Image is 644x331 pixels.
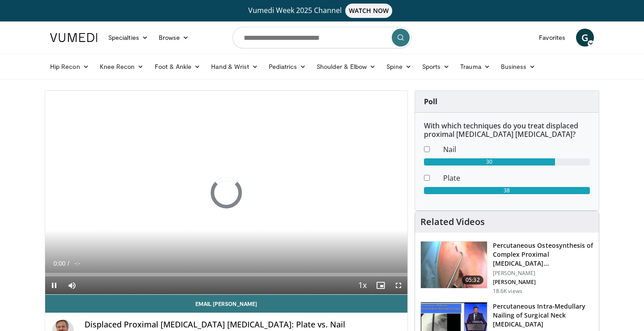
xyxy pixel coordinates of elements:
[233,27,411,48] input: Search topics, interventions
[496,58,541,76] a: Business
[436,173,597,183] dd: Plate
[493,270,593,277] p: [PERSON_NAME]
[85,320,400,330] h4: Displaced Proximal [MEDICAL_DATA] [MEDICAL_DATA]: Plate vs. Nail
[345,4,393,18] span: WATCH NOW
[436,144,597,155] dd: Nail
[493,302,593,329] h3: Percutaneous Intra-Medullary Nailing of Surgical Neck [MEDICAL_DATA]
[576,29,594,47] a: G
[45,273,407,276] div: Progress Bar
[424,158,555,165] div: 30
[311,58,381,76] a: Shoulder & Elbow
[381,58,416,76] a: Spine
[493,279,593,286] p: [PERSON_NAME]
[53,260,65,267] span: 0:00
[50,33,97,42] img: VuMedi Logo
[354,276,372,294] button: Playback Rate
[51,4,593,18] a: Vumedi Week 2025 ChannelWATCH NOW
[103,29,153,47] a: Specialties
[372,276,390,294] button: Enable picture-in-picture mode
[424,187,590,194] div: 38
[390,276,407,294] button: Fullscreen
[206,58,263,76] a: Hand & Wrist
[74,260,80,267] span: -:-
[45,58,94,76] a: Hip Recon
[421,242,487,288] img: eWNh-8akTAF2kj8X4xMDoxOmdtO40mAx_7.150x105_q85_crop-smart_upscale.jpg
[45,295,407,313] a: Email [PERSON_NAME]
[420,241,593,295] a: 05:32 Percutaneous Osteosynthesis of Complex Proximal [MEDICAL_DATA] [MEDICAL_DATA] (H… [PERSON_N...
[534,29,571,47] a: Favorites
[94,58,149,76] a: Knee Recon
[263,58,311,76] a: Pediatrics
[68,260,69,267] span: /
[45,91,407,295] video-js: Video Player
[417,58,455,76] a: Sports
[149,58,206,76] a: Foot & Ankle
[424,122,590,139] h6: With which techniques do you treat displaced proximal [MEDICAL_DATA] [MEDICAL_DATA]?
[493,288,522,295] p: 18.6K views
[63,276,81,294] button: Mute
[424,97,437,106] strong: Poll
[420,216,485,227] h4: Related Videos
[45,276,63,294] button: Pause
[462,276,483,284] span: 05:32
[153,29,195,47] a: Browse
[455,58,496,76] a: Trauma
[493,241,593,268] h3: Percutaneous Osteosynthesis of Complex Proximal [MEDICAL_DATA] [MEDICAL_DATA] (H…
